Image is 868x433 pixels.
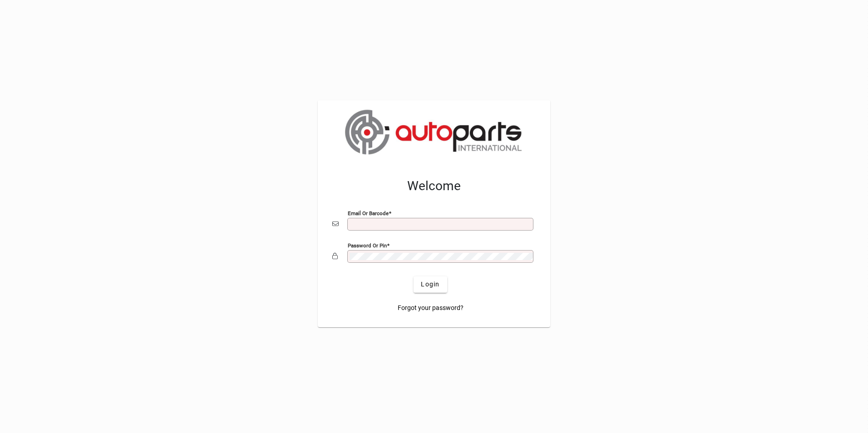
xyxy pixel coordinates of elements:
[421,280,439,289] span: Login
[398,303,464,313] span: Forgot your password?
[394,300,467,316] a: Forgot your password?
[348,242,387,248] mat-label: Password or Pin
[414,276,447,293] button: Login
[348,210,389,216] mat-label: Email or Barcode
[332,178,536,194] h2: Welcome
